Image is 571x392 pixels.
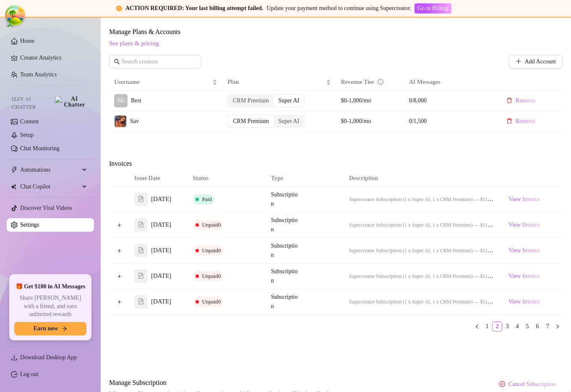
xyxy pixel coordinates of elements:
[533,322,542,331] a: 6
[129,170,188,187] th: Issue Date
[222,74,336,91] th: Plan
[138,273,144,279] span: file-text
[505,220,543,230] a: View Invoice
[34,325,58,332] span: Earn now
[274,115,304,127] div: Super AI
[116,222,123,228] button: Expand row
[20,354,77,361] span: Download Desktop App
[493,322,502,331] a: 2
[349,196,493,202] span: Supercreator Subscription (1 x Super AI, 1 x CRM Premium) — $114
[20,145,60,152] a: Chat Monitoring
[415,3,451,13] button: Go to Billing
[109,378,333,388] span: Manage Subscription
[228,115,274,127] div: CRM Premium
[227,94,305,107] div: segmented control
[508,272,540,281] span: View Invoice
[553,321,563,332] button: right
[492,321,502,332] li: 2
[7,7,23,24] button: Open Tanstack query devtools
[513,322,522,331] a: 4
[20,132,34,138] a: Setup
[138,247,144,253] span: file-text
[115,115,126,127] img: Sav
[404,74,495,91] th: AI Messages
[505,297,543,307] a: View Invoice
[12,95,52,111] span: Izzy AI Chatter
[138,298,144,304] span: file-text
[415,5,451,11] a: Go to Billing
[151,194,171,204] span: [DATE]
[508,195,540,204] span: View Invoice
[122,57,190,66] input: Search creators
[271,243,298,258] span: Subscription
[227,78,324,87] span: Plan
[493,378,563,391] button: Cancel Subscription
[202,273,221,279] span: Unpaid 0
[516,58,521,64] span: plus
[151,271,171,281] span: [DATE]
[138,196,144,202] span: file-text
[506,97,512,103] span: delete
[109,74,222,91] th: Username
[482,322,492,331] a: 1
[20,371,39,377] a: Log out
[274,95,304,107] div: Super AI
[336,91,404,111] td: $0-1,000/mo
[116,273,123,280] button: Expand row
[506,118,512,124] span: delete
[202,298,221,305] span: Unpaid 0
[505,271,543,281] a: View Invoice
[472,321,482,332] li: Previous Page
[20,180,80,193] span: Chat Copilot
[472,321,482,332] button: left
[508,297,540,306] span: View Invoice
[271,294,298,309] span: Subscription
[349,298,493,305] span: Supercreator Subscription (1 x Super AI, 1 x CRM Premium) — $114
[553,321,563,332] li: Next Page
[516,97,535,104] span: Remove
[151,297,171,307] span: [DATE]
[508,246,540,255] span: View Invoice
[543,322,552,331] a: 7
[482,321,492,332] li: 1
[11,167,18,173] span: thunderbolt
[61,326,67,332] span: arrow-right
[378,79,383,85] span: info-circle
[151,220,171,230] span: [DATE]
[523,322,532,331] a: 5
[500,94,542,107] button: Remove
[14,294,86,319] span: Share [PERSON_NAME] with a friend, and earn unlimited rewards
[555,324,560,329] span: right
[542,321,553,332] li: 7
[341,79,375,85] span: Revenue Tier
[109,159,250,169] span: Invoices
[228,95,274,107] div: CRM Premium
[417,5,448,12] span: Go to Billing
[409,96,490,105] span: 0 / 8,000
[271,191,298,207] span: Subscription
[349,222,493,228] span: Supercreator Subscription (1 x Super AI, 1 x CRM Premium) — $114
[336,111,404,132] td: $0-1,000/mo
[227,115,305,128] div: segmented control
[55,96,87,108] img: AI Chatter
[271,268,298,284] span: Subscription
[271,217,298,233] span: Subscription
[516,118,535,125] span: Remove
[117,96,125,105] span: BE
[475,324,480,329] span: left
[505,246,543,256] a: View Invoice
[14,322,86,335] button: Earn nowarrow-right
[499,381,505,387] span: close-circle
[509,55,563,68] button: Add Account
[131,97,141,104] span: Best
[20,51,87,65] a: Creator Analytics
[344,170,500,187] th: Description
[114,78,211,87] span: Username
[508,220,540,230] span: View Invoice
[109,40,159,47] a: See plans & pricing
[116,247,123,254] button: Expand row
[138,222,144,227] span: file-text
[502,321,512,332] li: 3
[116,298,123,305] button: Expand row
[116,5,122,11] span: exclamation-circle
